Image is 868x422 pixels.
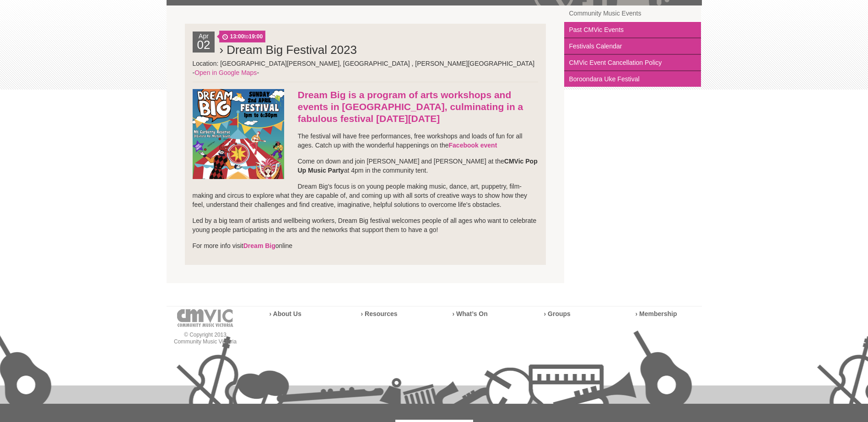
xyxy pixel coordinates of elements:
[449,142,497,149] a: Facebook event
[636,310,677,317] a: › Membership
[361,310,398,317] a: › Resources
[194,69,257,76] a: Open in Google Maps
[564,55,701,71] a: CMVic Event Cancellation Policy
[193,157,539,175] p: Come on down and join [PERSON_NAME] and [PERSON_NAME] at the at 4pm in the community tent.
[564,38,701,55] a: Festivals Calendar
[193,241,539,250] p: For more info visit online
[219,41,538,59] h2: › Dream Big Festival 2023
[195,41,213,53] h2: 02
[193,32,215,53] div: Apr
[453,310,488,317] a: › What’s On
[243,242,275,249] a: Dream Big
[564,71,701,87] a: Boroondara Uke Festival
[544,310,571,317] a: › Groups
[270,310,302,317] a: › About Us
[193,89,539,125] h3: Dream Big is a program of arts workshops and events in [GEOGRAPHIC_DATA], culminating in a fabulo...
[193,182,539,209] p: Dream Big's focus is on young people making music, dance, art, puppetry, film-making and circus t...
[219,31,265,42] span: to
[167,332,244,345] p: © Copyright 2013 Community Music Victoria
[185,24,546,265] li: Location: [GEOGRAPHIC_DATA][PERSON_NAME], [GEOGRAPHIC_DATA] , [PERSON_NAME][GEOGRAPHIC_DATA] - -
[193,132,539,150] p: The festival will have free performances, free workshops and loads of fun for all ages. Catch up ...
[248,33,263,40] strong: 19:00
[193,89,284,179] img: Dream_Big.png
[193,216,539,234] p: Led by a big team of artists and wellbeing workers, Dream Big festival welcomes people of all age...
[177,309,233,327] img: cmvic-logo-footer.png
[564,22,701,38] a: Past CMVic Events
[230,33,244,40] strong: 13:00
[564,5,701,22] a: Community Music Events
